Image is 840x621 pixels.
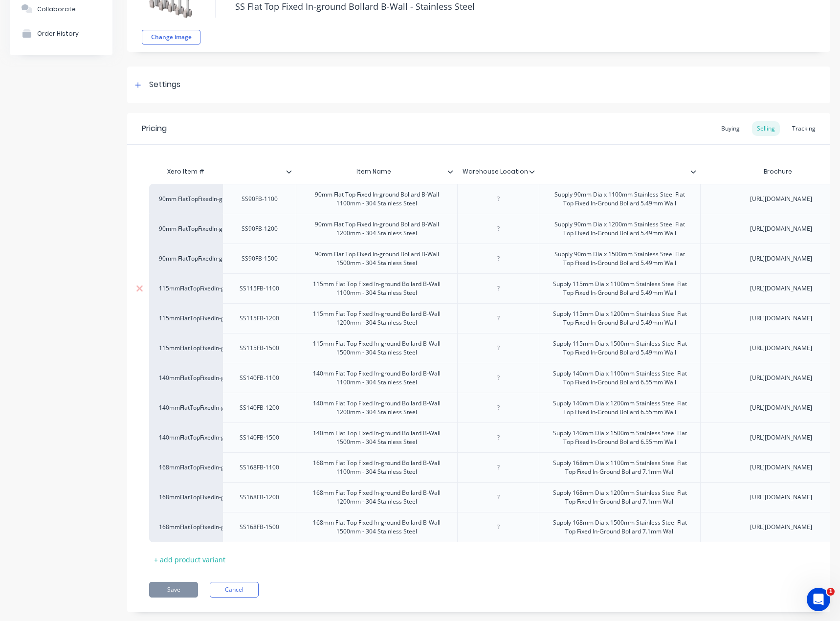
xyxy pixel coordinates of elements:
[787,121,820,136] div: Tracking
[159,195,213,203] div: 90mm FlatTopFixedIn-groundBollardB-Wall1100mm304SS
[159,493,213,502] div: 168mmFlatTopFixedIn-groundBollardB-Wall1200mm304SS
[742,521,820,533] div: [URL][DOMAIN_NAME]
[543,427,696,448] div: Supply 140mm Dia x 1500mm Stainless Steel Flat Top Fixed In-Ground Bollard 6.55mm Wall
[232,401,287,414] div: SS140FB-1200
[159,433,213,442] div: 140mmFlatTopFixedIn-groundBollardB-Wall1500mm304SS
[149,79,180,91] div: Settings
[543,278,696,299] div: Supply 115mm Dia x 1100mm Stainless Steel Flat Top Fixed In-Ground Bollard 5.49mm Wall
[232,431,287,444] div: SS140FB-1500
[234,252,286,265] div: SS90FB-1500
[234,222,286,235] div: SS90FB-1200
[742,431,820,444] div: [URL][DOMAIN_NAME]
[159,284,213,293] div: 115mmFlatTopFixedIn-groundBollardB-Wall1100mm304SS
[142,30,200,44] button: Change image
[159,463,213,472] div: 168mmFlatTopFixedIn-groundBollardB-Wall1100mm304SS
[300,278,453,299] div: 115mm Flat Top Fixed In-ground Bollard B-Wall 1100mm - 304 Stainless Steel
[543,516,696,538] div: Supply 168mm Dia x 1500mm Stainless Steel Flat Top Fixed In-Ground Bollard 7.1mm Wall
[300,516,453,538] div: 168mm Flat Top Fixed In-ground Bollard B-Wall 1500mm - 304 Stainless Steel
[37,30,79,37] div: Order History
[300,457,453,478] div: 168mm Flat Top Fixed In-ground Bollard B-Wall 1100mm - 304 Stainless Steel
[149,552,230,567] div: + add product variant
[159,224,213,233] div: 90mm FlatTopFixedIn-groundBollardB-Wall1200mm304SS
[752,121,780,136] div: Selling
[543,367,696,389] div: Supply 140mm Dia x 1100mm Stainless Steel Flat Top Fixed In-Ground Bollard 6.55mm Wall
[232,342,287,355] div: SS115FB-1500
[159,374,213,382] div: 140mmFlatTopFixedIn-groundBollardB-Wall1100mm304SS
[742,372,820,384] div: [URL][DOMAIN_NAME]
[742,491,820,504] div: [URL][DOMAIN_NAME]
[159,344,213,353] div: 115mmFlatTopFixedIn-groundBollardB-Wall1500mm304SS
[232,312,287,325] div: SS115FB-1200
[543,308,696,329] div: Supply 115mm Dia x 1200mm Stainless Steel Flat Top Fixed In-Ground Bollard 5.49mm Wall
[234,193,286,205] div: SS90FB-1100
[37,5,76,13] div: Collaborate
[543,218,696,240] div: Supply 90mm Dia x 1200mm Stainless Steel Flat Top Fixed In-Ground Bollard 5.49mm Wall
[210,582,259,598] button: Cancel
[742,193,820,205] div: [URL][DOMAIN_NAME]
[159,314,213,323] div: 115mmFlatTopFixedIn-groundBollardB-Wall1200mm304SS
[159,403,213,412] div: 140mmFlatTopFixedIn-groundBollardB-Wall1200mm304SS
[742,222,820,235] div: [URL][DOMAIN_NAME]
[232,491,287,504] div: SS168FB-1200
[159,254,213,263] div: 90mm FlatTopFixedIn-groundBollardB-Wall1500mm304SS
[742,252,820,265] div: [URL][DOMAIN_NAME]
[149,582,198,598] button: Save
[300,308,453,329] div: 115mm Flat Top Fixed In-ground Bollard B-Wall 1200mm - 304 Stainless Steel
[457,159,533,184] div: Warehouse Location
[543,487,696,508] div: Supply 168mm Dia x 1200mm Stainless Steel Flat Top Fixed In-Ground Bollard 7.1mm Wall
[10,21,112,45] button: Order History
[457,162,539,181] div: Warehouse Location
[300,427,453,448] div: 140mm Flat Top Fixed In-ground Bollard B-Wall 1500mm - 304 Stainless Steel
[296,159,451,184] div: Item Name
[300,367,453,389] div: 140mm Flat Top Fixed In-ground Bollard B-Wall 1100mm - 304 Stainless Steel
[300,487,453,508] div: 168mm Flat Top Fixed In-ground Bollard B-Wall 1200mm - 304 Stainless Steel
[543,397,696,419] div: Supply 140mm Dia x 1200mm Stainless Steel Flat Top Fixed In-Ground Bollard 6.55mm Wall
[742,312,820,325] div: [URL][DOMAIN_NAME]
[300,337,453,359] div: 115mm Flat Top Fixed In-ground Bollard B-Wall 1500mm - 304 Stainless Steel
[300,397,453,419] div: 140mm Flat Top Fixed In-ground Bollard B-Wall 1200mm - 304 Stainless Steel
[232,521,287,533] div: SS168FB-1500
[232,461,287,474] div: SS168FB-1100
[300,218,453,240] div: 90mm Flat Top Fixed In-ground Bollard B-Wall 1200mm - 304 Stainless Steel
[827,588,835,596] span: 1
[300,188,453,210] div: 90mm Flat Top Fixed In-ground Bollard B-Wall 1100mm - 304 Stainless Steel
[716,121,745,136] div: Buying
[742,461,820,474] div: [URL][DOMAIN_NAME]
[149,162,222,181] div: Xero Item #
[296,162,457,181] div: Item Name
[543,457,696,478] div: Supply 168mm Dia x 1100mm Stainless Steel Flat Top Fixed In-Ground Bollard 7.1mm Wall
[543,337,696,359] div: Supply 115mm Dia x 1500mm Stainless Steel Flat Top Fixed In-Ground Bollard 5.49mm Wall
[742,282,820,295] div: [URL][DOMAIN_NAME]
[159,523,213,532] div: 168mmFlatTopFixedIn-groundBollardB-Wall1500mm304SS
[807,588,830,611] iframe: Intercom live chat
[543,188,696,210] div: Supply 90mm Dia x 1100mm Stainless Steel Flat Top Fixed In-Ground Bollard 5.49mm Wall
[742,342,820,355] div: [URL][DOMAIN_NAME]
[300,248,453,269] div: 90mm Flat Top Fixed In-ground Bollard B-Wall 1500mm - 304 Stainless Steel
[142,123,167,134] div: Pricing
[543,248,696,269] div: Supply 90mm Dia x 1500mm Stainless Steel Flat Top Fixed In-Ground Bollard 5.49mm Wall
[742,401,820,414] div: [URL][DOMAIN_NAME]
[232,282,287,295] div: SS115FB-1100
[232,372,287,384] div: SS140FB-1100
